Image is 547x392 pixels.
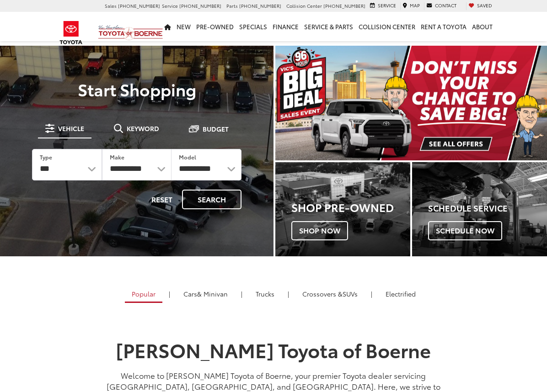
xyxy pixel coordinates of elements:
[275,162,410,257] a: Shop Pre-Owned Shop Now
[477,2,492,9] span: Saved
[301,12,356,41] a: Service & Parts: Opens in a new tab
[323,2,365,9] span: [PHONE_NUMBER]
[368,2,398,10] a: Service
[54,18,88,48] img: Toyota
[226,2,238,9] span: Parts
[428,204,547,213] h4: Schedule Service
[110,153,124,161] label: Make
[105,2,117,9] span: Sales
[418,12,469,41] a: Rent a Toyota
[291,201,410,213] h3: Shop Pre-Owned
[410,2,420,9] span: Map
[179,2,221,9] span: [PHONE_NUMBER]
[162,2,178,9] span: Service
[179,153,196,161] label: Model
[118,2,160,9] span: [PHONE_NUMBER]
[98,25,163,41] img: Vic Vaughan Toyota of Boerne
[369,289,375,298] li: |
[428,221,502,240] span: Schedule Now
[174,12,193,41] a: New
[270,12,301,41] a: Finance
[275,46,547,160] section: Carousel section with vehicle pictures - may contain disclaimers.
[424,2,459,10] a: Contact
[239,2,281,9] span: [PHONE_NUMBER]
[435,2,456,9] span: Contact
[302,289,343,298] span: Crossovers &
[249,286,281,302] a: Trucks
[161,12,174,41] a: Home
[412,162,547,257] a: Schedule Service Schedule Now
[236,12,270,41] a: Specials
[193,12,236,41] a: Pre-Owned
[295,286,365,302] a: SUVs
[177,286,235,302] a: Cars
[291,221,348,240] span: Shop Now
[378,2,396,9] span: Service
[19,80,254,98] p: Start Shopping
[275,46,547,160] img: Big Deal Sales Event
[182,190,241,209] button: Search
[286,2,322,9] span: Collision Center
[379,286,423,302] a: Electrified
[203,126,229,132] span: Budget
[469,12,495,41] a: About
[275,162,410,257] div: Toyota
[127,125,159,132] span: Keyword
[412,162,547,257] div: Toyota
[40,153,52,161] label: Type
[400,2,422,10] a: Map
[466,2,494,10] a: My Saved Vehicles
[356,12,418,41] a: Collision Center
[144,190,180,209] button: Reset
[239,289,245,298] li: |
[166,289,172,298] li: |
[58,125,84,132] span: Vehicle
[197,289,228,298] span: & Minivan
[275,46,547,160] div: carousel slide number 1 of 1
[125,286,162,303] a: Popular
[96,339,451,360] h1: [PERSON_NAME] Toyota of Boerne
[285,289,291,298] li: |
